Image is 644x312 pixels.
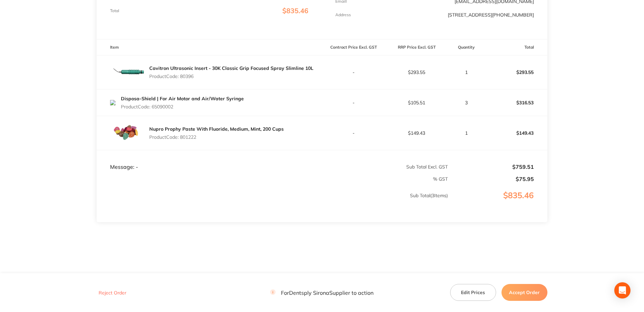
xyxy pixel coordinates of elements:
button: Edit Prices [450,284,496,301]
p: - [322,130,385,136]
p: 1 [448,130,484,136]
td: Message: - [97,150,322,171]
p: [STREET_ADDRESS][PHONE_NUMBER] [448,12,534,18]
th: RRP Price Excl. GST [385,40,448,55]
p: $293.55 [485,64,547,80]
p: - [322,70,385,75]
p: $149.43 [385,130,448,136]
a: Disposa-Shield | For Air Motor and Air/Water Syringe [121,96,244,102]
img: eDF1ejk4eA [110,100,115,105]
a: Nupro Prophy Paste With Fluoride, Medium, Mint, 200 Cups [149,126,284,132]
a: Cavitron Ultrasonic Insert - 30K Classic Grip Focused Spray Slimline 10L [149,65,313,71]
p: $105.51 [385,100,448,105]
p: Product Code: 801222 [149,134,284,140]
p: $293.55 [385,70,448,75]
p: Address [335,12,351,17]
th: Item [97,40,322,55]
p: Sub Total ( 3 Items) [97,193,448,212]
p: Product Code: 80396 [149,74,313,79]
span: $835.46 [282,6,308,15]
th: Total [484,40,547,55]
button: Accept Order [501,284,547,301]
p: $149.43 [485,125,547,141]
p: For Dentsply Sirona Supplier to action [270,289,373,296]
th: Contract Price Excl. GST [322,40,385,55]
p: $75.95 [448,176,534,182]
p: 1 [448,70,484,75]
div: Open Intercom Messenger [614,282,630,298]
p: - [322,100,385,105]
th: Quantity [448,40,484,55]
p: Total [110,8,119,13]
img: azVpM2t0ag [110,116,144,150]
img: ejh5eXhmcA [110,55,144,89]
p: $835.46 [448,191,547,214]
button: Reject Order [97,290,128,296]
p: Sub Total Excl. GST [322,164,448,170]
p: % GST [97,176,448,182]
p: Product Code: 65090002 [121,104,244,109]
p: $759.51 [448,164,534,170]
p: $316.53 [485,95,547,111]
p: 3 [448,100,484,105]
